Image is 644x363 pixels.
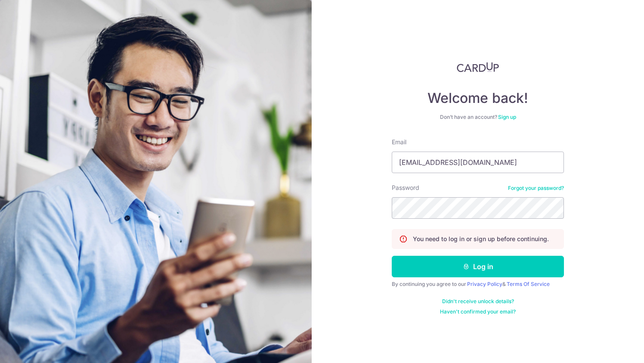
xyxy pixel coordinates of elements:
[467,281,502,287] a: Privacy Policy
[508,185,564,192] a: Forgot your password?
[392,152,564,173] input: Enter your Email
[392,256,564,277] button: Log in
[413,235,549,243] p: You need to log in or sign up before continuing.
[507,281,550,287] a: Terms Of Service
[457,62,499,72] img: CardUp Logo
[392,183,419,192] label: Password
[442,298,514,305] a: Didn't receive unlock details?
[392,114,564,121] div: Don’t have an account?
[392,281,564,288] div: By continuing you agree to our &
[440,308,516,315] a: Haven't confirmed your email?
[392,138,406,146] label: Email
[498,114,516,120] a: Sign up
[392,90,564,107] h4: Welcome back!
